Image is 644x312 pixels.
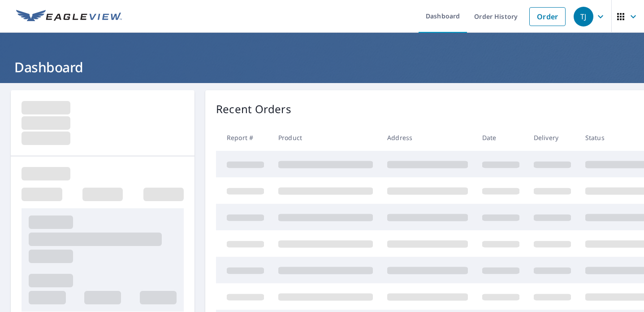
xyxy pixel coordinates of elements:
[216,101,291,117] p: Recent Orders
[475,124,527,151] th: Date
[529,7,566,26] a: Order
[271,124,380,151] th: Product
[216,124,271,151] th: Report #
[574,7,593,26] div: TJ
[16,10,122,23] img: EV Logo
[11,58,633,76] h1: Dashboard
[527,124,578,151] th: Delivery
[380,124,475,151] th: Address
